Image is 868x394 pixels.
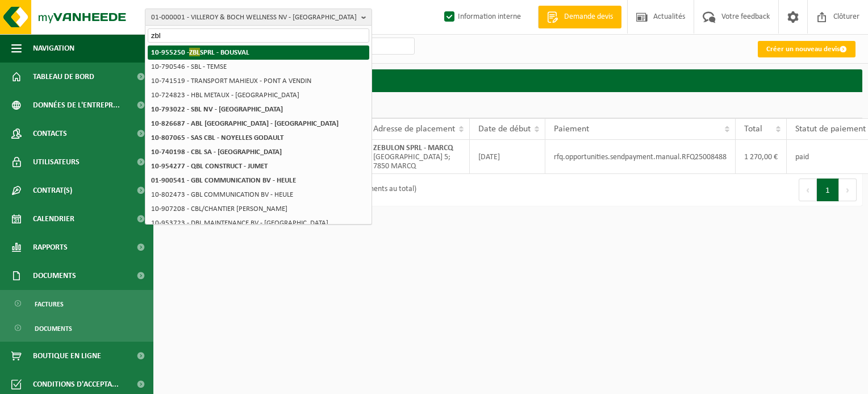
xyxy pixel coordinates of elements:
[3,317,151,339] a: Documents
[33,63,94,91] span: Tableau de bord
[148,88,369,102] li: 10-724823 - HBL METAUX - [GEOGRAPHIC_DATA]
[159,69,862,92] h2: Demande devis
[151,48,249,56] strong: 10-955250 - SPRL - BOUSVAL
[148,202,369,216] li: 10-907208 - CBL/CHANTIER [PERSON_NAME]
[35,318,72,339] span: Documents
[33,34,74,63] span: Navigation
[151,9,357,26] span: 01-000001 - VILLEROY & BOCH WELLNESS NV - [GEOGRAPHIC_DATA]
[148,216,369,230] li: 10-953723 - DBL MAINTENANCE BV - [GEOGRAPHIC_DATA]
[799,179,817,201] button: Previous
[33,262,76,290] span: Documents
[151,177,296,184] strong: 01-900541 - GBL COMMUNICATION BV - HEULE
[795,153,809,161] span: paid
[33,205,74,233] span: Calendrier
[744,125,762,134] span: Total
[151,148,282,156] strong: 10-740198 - CBL SA - [GEOGRAPHIC_DATA]
[839,179,857,201] button: Next
[148,188,369,202] li: 10-802473 - GBL COMMUNICATION BV - HEULE
[33,148,80,176] span: Utilisateurs
[373,125,455,134] span: Adresse de placement
[758,41,856,57] a: Créer un nouveau devis
[151,163,268,170] strong: 10-954277 - QBL CONSTRUCT - JUMET
[538,6,621,28] a: Demande devis
[33,233,68,262] span: Rapports
[189,48,200,56] span: ZBL
[795,125,866,134] span: Statut de paiement
[145,9,372,26] button: 01-000001 - VILLEROY & BOCH WELLNESS NV - [GEOGRAPHIC_DATA]
[148,74,369,88] li: 10-741519 - TRANSPORT MAHIEUX - PONT A VENDIN
[442,9,521,26] label: Information interne
[373,144,453,152] strong: ZEBULON SPRL - MARCQ
[736,140,787,174] td: 1 270,00 €
[35,293,64,315] span: Factures
[3,293,151,314] a: Factures
[470,140,545,174] td: [DATE]
[365,140,470,174] td: [GEOGRAPHIC_DATA] 5; 7850 MARCQ
[151,120,339,127] strong: 10-826687 - ABL [GEOGRAPHIC_DATA] - [GEOGRAPHIC_DATA]
[151,134,283,142] strong: 10-807065 - SAS CBL - NOYELLES GODAULT
[33,91,120,119] span: Données de l'entrepr...
[33,119,67,148] span: Contacts
[151,106,283,113] strong: 10-793022 - SBL NV - [GEOGRAPHIC_DATA]
[33,342,101,370] span: Boutique en ligne
[33,176,72,205] span: Contrat(s)
[545,140,736,174] td: rfq.opportunities.sendpayment.manual.RFQ25008488
[554,125,589,134] span: Paiement
[478,125,531,134] span: Date de début
[817,179,839,201] button: 1
[148,28,369,43] input: Chercher des succursales liées
[148,60,369,74] li: 10-790546 - SBL - TEMSE
[561,11,616,23] span: Demande devis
